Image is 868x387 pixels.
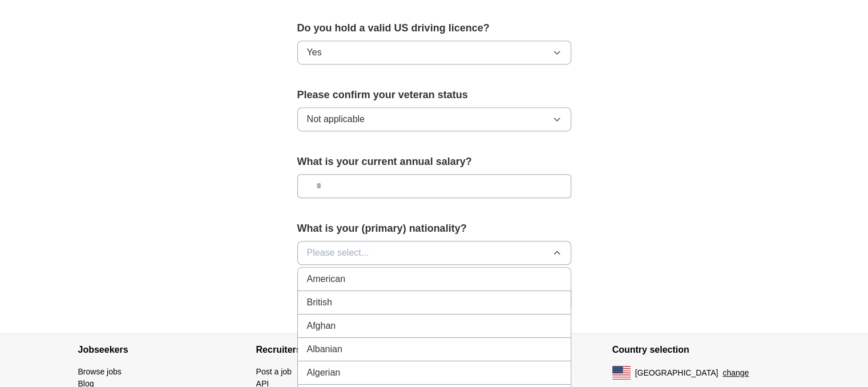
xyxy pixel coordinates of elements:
[297,107,571,131] button: Not applicable
[612,366,631,380] img: US flag
[297,154,571,170] label: What is your current annual salary?
[307,46,322,59] span: Yes
[297,241,571,265] button: Please select...
[307,112,365,126] span: Not applicable
[307,296,332,309] span: British
[256,367,292,376] a: Post a job
[612,334,790,366] h4: Country selection
[722,367,749,379] button: change
[307,319,336,333] span: Afghan
[297,87,571,103] label: Please confirm your veteran status
[307,246,369,260] span: Please select...
[297,221,571,236] label: What is your (primary) nationality?
[307,272,346,286] span: American
[297,41,571,64] button: Yes
[297,21,571,36] label: Do you hold a valid US driving licence?
[307,366,341,380] span: Algerian
[635,367,718,379] span: [GEOGRAPHIC_DATA]
[307,342,342,356] span: Albanian
[78,367,122,376] a: Browse jobs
